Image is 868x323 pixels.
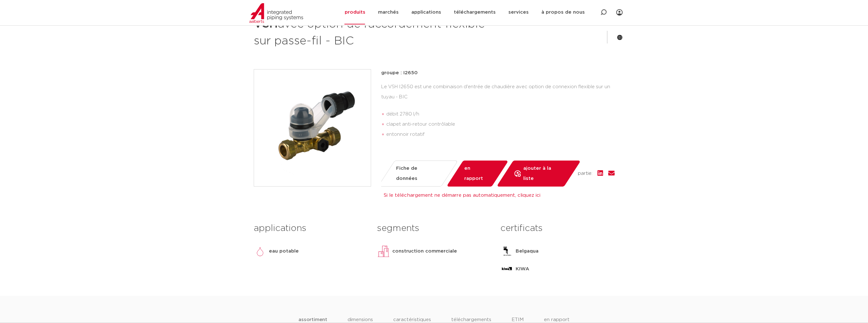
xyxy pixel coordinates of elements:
font: Fiche de données [396,166,417,181]
font: ETIM [512,317,524,322]
font: téléchargements [451,317,491,322]
font: ajouter à la liste [523,166,551,181]
font: en rapport [544,317,570,322]
font: applications [411,10,441,15]
font: clapet anti-retour contrôlable [386,122,455,127]
font: Belgaqua [516,249,538,254]
img: KIWA [500,263,513,275]
font: Le VSH I2650 est une combinaison d'entrée de chaudière avec option de connexion flexible sur un t... [381,84,610,99]
font: assortiment [298,317,327,322]
img: Image du produit pour la combinaison d'entrée de chaudière VSH avec option de raccordement flexib... [254,69,371,186]
font: débit 2780 l/h [386,112,419,116]
font: entonnoir rotatif [386,132,425,137]
a: Fiche de données [378,161,458,187]
font: partie: [578,171,592,176]
img: Belgaqua [500,245,513,258]
font: groupe : I2650 [381,70,418,75]
font: produits [344,10,365,15]
a: Si le téléchargement ne démarre pas automatiquement, cliquez ici [384,193,540,198]
font: construction commerciale [392,249,457,254]
a: en rapport [446,161,508,187]
font: applications [254,224,306,233]
font: caractéristiques [393,317,431,322]
font: en rapport [464,166,483,181]
font: dimensions [348,317,373,322]
img: construction commerciale [377,245,390,258]
font: segments [377,224,419,233]
img: eau potable [254,245,266,258]
font: KIWA [516,267,529,271]
font: à propos de nous [541,10,584,15]
font: eau potable [269,249,299,254]
font: certificats [500,224,543,233]
font: téléchargements [454,10,495,15]
font: marchés [378,10,398,15]
font: services [508,10,528,15]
